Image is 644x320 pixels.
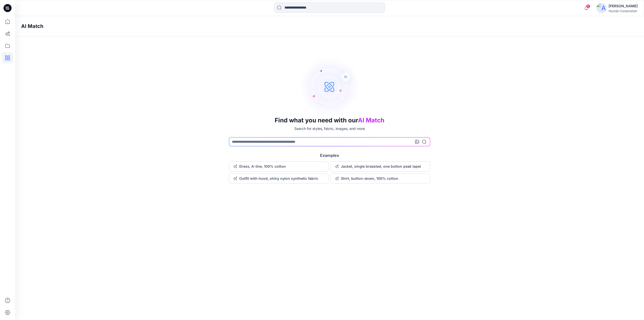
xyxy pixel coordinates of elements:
[609,9,638,13] div: Hyunjin Corporation
[21,23,43,29] h4: AI Match
[229,161,329,171] button: Dress, A-line, 100% cotton
[331,173,430,184] button: Shirt, button-down, 100% cotton
[294,126,365,131] p: Search for styles, fabric, images, and more
[331,161,430,171] button: Jacket, single breasted, one button peak lapel
[609,3,638,9] div: [PERSON_NAME]
[229,173,329,184] button: Outfit with hood, shiny nylon synthetic fabric
[586,4,590,8] span: 5
[299,56,360,117] img: AI Search
[320,152,339,158] h5: Examples
[275,117,384,124] h3: Find what you need with our
[358,117,384,124] span: AI Match
[596,3,607,13] img: avatar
